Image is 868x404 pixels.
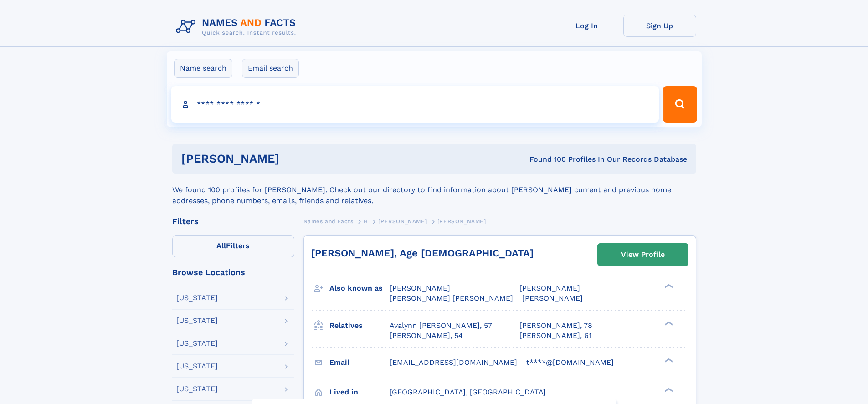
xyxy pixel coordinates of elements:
[176,294,218,302] div: [US_STATE]
[242,59,299,78] label: Email search
[171,86,659,123] input: search input
[598,244,688,266] a: View Profile
[390,284,450,292] span: [PERSON_NAME]
[390,331,463,341] a: [PERSON_NAME], 54
[663,320,673,326] div: ❯
[378,218,427,225] span: [PERSON_NAME]
[522,294,583,302] span: [PERSON_NAME]
[176,317,218,324] div: [US_STATE]
[172,268,294,276] div: Browse Locations
[216,241,226,250] span: All
[404,154,687,164] div: Found 100 Profiles In Our Records Database
[364,215,368,227] a: H
[174,59,232,78] label: Name search
[172,235,294,257] label: Filters
[172,217,294,225] div: Filters
[329,281,390,296] h3: Also known as
[663,387,673,393] div: ❯
[172,15,303,39] img: Logo Names and Facts
[519,321,592,331] a: [PERSON_NAME], 78
[329,355,390,370] h3: Email
[663,86,697,123] button: Search Button
[390,294,513,302] span: [PERSON_NAME] [PERSON_NAME]
[663,357,673,363] div: ❯
[390,358,517,367] span: [EMAIL_ADDRESS][DOMAIN_NAME]
[181,153,405,164] h1: [PERSON_NAME]
[437,218,486,225] span: [PERSON_NAME]
[176,340,218,347] div: [US_STATE]
[390,388,546,396] span: [GEOGRAPHIC_DATA], [GEOGRAPHIC_DATA]
[176,363,218,370] div: [US_STATE]
[550,15,623,37] a: Log In
[303,215,354,227] a: Names and Facts
[172,174,696,206] div: We found 100 profiles for [PERSON_NAME]. Check out our directory to find information about [PERSO...
[329,318,390,333] h3: Relatives
[519,331,591,341] a: [PERSON_NAME], 61
[621,244,665,265] div: View Profile
[329,384,390,400] h3: Lived in
[176,385,218,393] div: [US_STATE]
[623,15,696,37] a: Sign Up
[519,284,580,292] span: [PERSON_NAME]
[364,218,368,225] span: H
[390,321,492,331] a: Avalynn [PERSON_NAME], 57
[663,283,673,289] div: ❯
[378,215,427,227] a: [PERSON_NAME]
[311,247,534,259] a: [PERSON_NAME], Age [DEMOGRAPHIC_DATA]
